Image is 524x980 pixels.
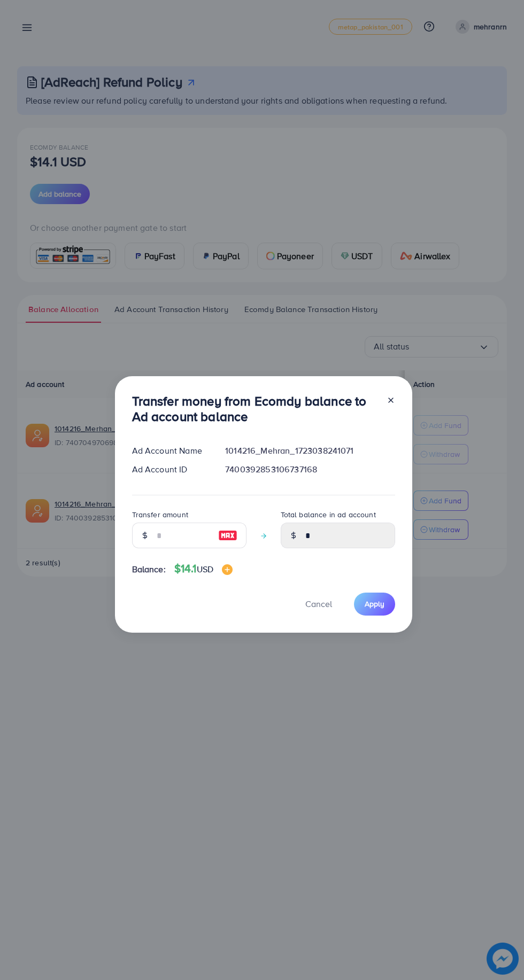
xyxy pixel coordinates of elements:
[174,562,233,575] h4: $14.1
[292,593,345,616] button: Cancel
[222,564,233,575] img: image
[132,393,378,424] h3: Transfer money from Ecomdy balance to Ad account balance
[218,529,237,542] img: image
[217,463,403,476] div: 7400392853106737168
[281,509,376,520] label: Total balance in ad account
[197,563,213,575] span: USD
[124,463,217,476] div: Ad Account ID
[217,445,403,457] div: 1014216_Mehran_1723038241071
[365,598,384,609] span: Apply
[132,563,166,575] span: Balance:
[354,593,395,616] button: Apply
[124,445,217,457] div: Ad Account Name
[132,509,188,520] label: Transfer amount
[305,598,332,610] span: Cancel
